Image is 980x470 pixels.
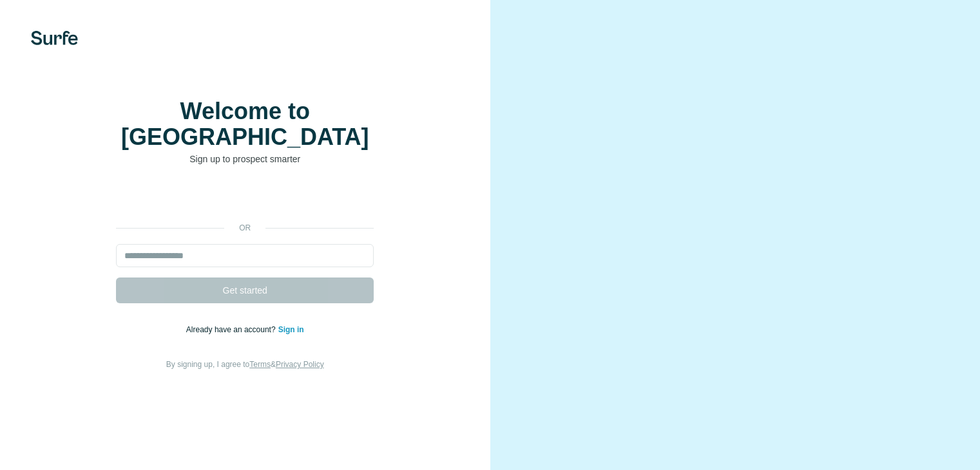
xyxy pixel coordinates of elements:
[116,99,374,150] h1: Welcome to [GEOGRAPHIC_DATA]
[31,31,78,45] img: Surfe's logo
[224,222,265,234] p: or
[278,325,304,334] a: Sign in
[186,325,278,334] span: Already have an account?
[110,185,380,213] iframe: Botón de Acceder con Google
[116,153,374,165] p: Sign up to prospect smarter
[276,360,324,369] a: Privacy Policy
[166,360,324,369] span: By signing up, I agree to &
[249,360,271,369] a: Terms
